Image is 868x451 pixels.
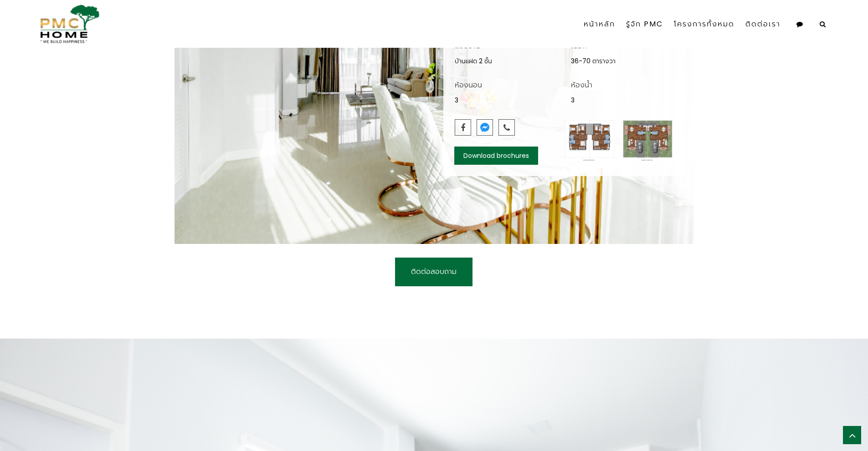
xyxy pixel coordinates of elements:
[455,95,557,106] p: 3
[621,8,668,40] a: รู้จัก PMC
[36,5,100,43] img: pmc-logo
[668,8,740,40] a: โครงการทั้งหมด
[454,147,538,165] a: Download brochures
[571,56,673,66] p: 36-70 ตารางวา
[455,56,557,66] p: บ้านแฝด 2 ชั้น
[395,258,473,286] a: ติดต่อสอบถาม
[455,80,557,90] h5: ห้องนอน
[740,8,786,40] a: ติดต่อเรา
[578,8,621,40] a: หน้าหลัก
[571,80,673,90] h5: ห้องน้ำ
[571,95,673,106] p: 3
